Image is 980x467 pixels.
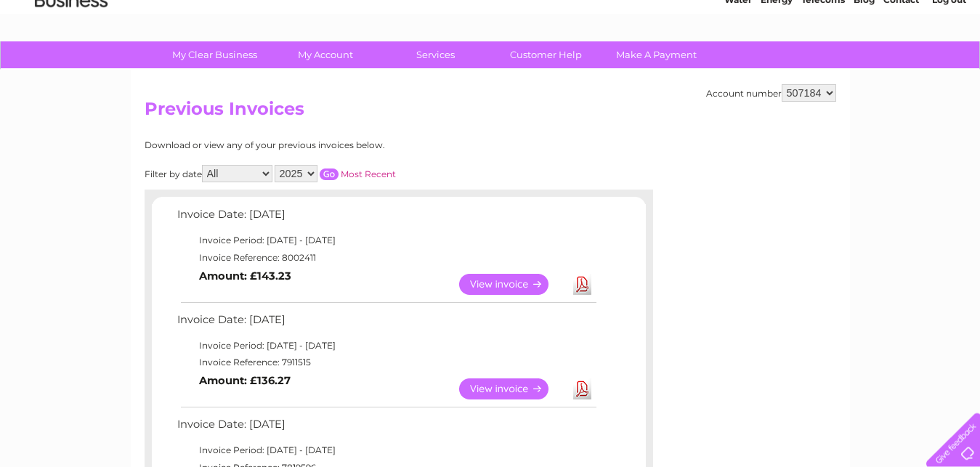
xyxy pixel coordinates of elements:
a: Download [573,274,591,295]
a: Water [724,62,752,73]
a: Customer Help [486,41,606,68]
td: Invoice Date: [DATE] [174,415,599,442]
td: Invoice Period: [DATE] - [DATE] [174,337,599,354]
td: Invoice Reference: 8002411 [174,249,599,267]
a: Services [376,41,495,68]
a: Blog [854,62,875,73]
a: Make A Payment [596,41,716,68]
td: Invoice Reference: 7911515 [174,354,599,371]
td: Invoice Date: [DATE] [174,310,599,337]
a: Log out [932,62,966,73]
a: Telecoms [801,62,845,73]
a: My Clear Business [155,41,275,68]
h2: Previous Invoices [145,99,836,126]
a: Contact [883,62,919,73]
img: logo.png [34,38,108,82]
div: Filter by date [145,165,526,182]
a: Most Recent [341,168,396,179]
b: Amount: £136.27 [199,374,291,387]
a: View [459,274,566,295]
div: Clear Business is a trading name of Verastar Limited (registered in [GEOGRAPHIC_DATA] No. 3667643... [147,8,834,70]
a: My Account [265,41,385,68]
div: Download or view any of your previous invoices below. [145,140,526,150]
a: View [459,378,566,399]
a: Download [573,378,591,399]
div: Account number [706,84,836,102]
td: Invoice Date: [DATE] [174,205,599,232]
a: Energy [761,62,793,73]
a: 0333 014 3131 [706,7,806,25]
td: Invoice Period: [DATE] - [DATE] [174,442,599,459]
td: Invoice Period: [DATE] - [DATE] [174,232,599,249]
b: Amount: £143.23 [199,269,291,283]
